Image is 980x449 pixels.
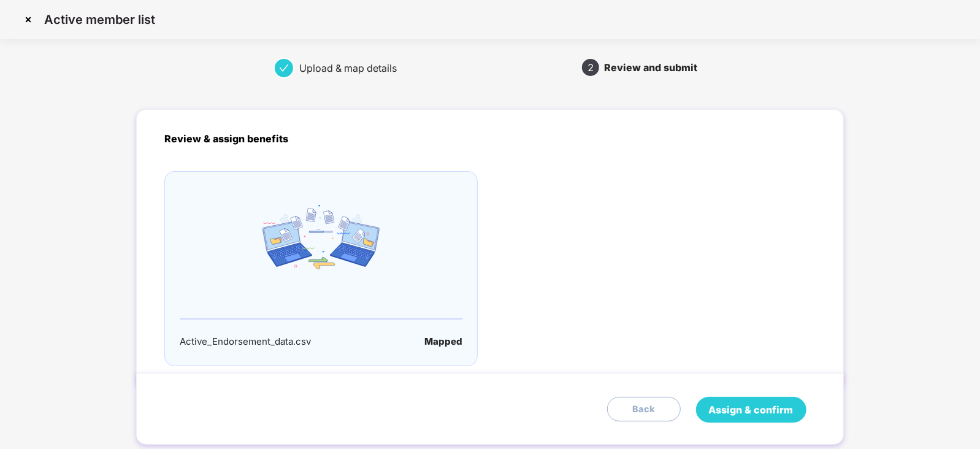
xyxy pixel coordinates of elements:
[632,402,656,416] span: Back
[709,402,794,418] span: Assign & confirm
[607,397,681,421] button: Back
[299,58,407,78] div: Upload & map details
[44,12,155,27] p: Active member list
[604,58,697,77] div: Review and submit
[180,334,311,349] div: Active_Endorsement_data.csv
[262,205,380,269] img: email_icon
[164,131,815,147] p: Review & assign benefits
[279,63,289,73] span: check
[588,63,594,72] span: 2
[696,397,806,423] button: Assign & confirm
[424,334,462,349] div: Mapped
[18,10,38,29] img: svg+xml;base64,PHN2ZyBpZD0iQ3Jvc3MtMzJ4MzIiIHhtbG5zPSJodHRwOi8vd3d3LnczLm9yZy8yMDAwL3N2ZyIgd2lkdG...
